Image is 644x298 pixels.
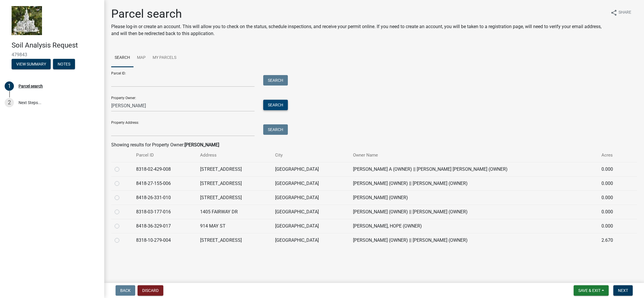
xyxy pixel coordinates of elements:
td: 8418-26-331-010 [133,190,197,205]
button: Notes [53,59,75,69]
strong: [PERSON_NAME] [184,142,219,148]
td: [PERSON_NAME] (OWNER) || [PERSON_NAME] (OWNER) [350,205,598,219]
button: shareShare [606,7,636,18]
td: [GEOGRAPHIC_DATA] [272,190,350,205]
td: 8318-02-429-008 [133,162,197,176]
h1: Parcel search [111,7,606,21]
i: share [610,9,617,16]
td: 8418-36-329-017 [133,219,197,233]
td: 0.000 [598,219,626,233]
div: 2 [5,98,14,107]
button: Search [263,124,288,135]
td: [STREET_ADDRESS] [197,176,271,190]
td: [GEOGRAPHIC_DATA] [272,162,350,176]
td: 1405 FAIRWAY DR [197,205,271,219]
td: [PERSON_NAME] (OWNER) || [PERSON_NAME] (OWNER) [350,233,598,247]
wm-modal-confirm: Notes [53,62,75,67]
th: Address [197,148,271,162]
div: Parcel search [19,84,43,88]
span: Save & Exit [578,288,601,293]
td: [STREET_ADDRESS] [197,190,271,205]
span: Next [618,288,628,293]
td: 8418-27-155-006 [133,176,197,190]
td: [GEOGRAPHIC_DATA] [272,205,350,219]
div: Showing results for Property Owner: [111,141,637,148]
td: [PERSON_NAME] A (OWNER) || [PERSON_NAME] [PERSON_NAME] (OWNER) [350,162,598,176]
h4: Soil Analysis Request [12,41,100,50]
button: Discard [138,285,163,296]
td: 8318-03-177-016 [133,205,197,219]
p: Please log-in or create an account. This will allow you to check on the status, schedule inspecti... [111,23,606,37]
td: [GEOGRAPHIC_DATA] [272,176,350,190]
img: Marshall County, Iowa [12,6,42,35]
button: Back [116,285,135,296]
td: 2.670 [598,233,626,247]
wm-modal-confirm: Summary [12,62,51,67]
td: 0.000 [598,205,626,219]
td: [STREET_ADDRESS] [197,162,271,176]
span: Share [619,9,631,16]
td: 0.000 [598,176,626,190]
button: Save & Exit [574,285,609,296]
th: City [272,148,350,162]
a: My Parcels [149,49,180,67]
th: Acres [598,148,626,162]
td: 914 MAY ST [197,219,271,233]
div: 1 [5,81,14,91]
td: 0.000 [598,190,626,205]
td: [PERSON_NAME] (OWNER) || [PERSON_NAME] (OWNER) [350,176,598,190]
button: Search [263,75,288,86]
span: Back [120,288,131,293]
td: [GEOGRAPHIC_DATA] [272,219,350,233]
th: Parcel ID [133,148,197,162]
a: Map [133,49,149,67]
button: Next [613,285,633,296]
td: [GEOGRAPHIC_DATA] [272,233,350,247]
button: Search [263,100,288,110]
span: 479843 [12,52,93,57]
a: Search [111,49,133,67]
td: 0.000 [598,162,626,176]
th: Owner Name [350,148,598,162]
button: View Summary [12,59,51,69]
td: [STREET_ADDRESS] [197,233,271,247]
td: 8318-10-279-004 [133,233,197,247]
td: [PERSON_NAME], HOPE (OWNER) [350,219,598,233]
td: [PERSON_NAME] (OWNER) [350,190,598,205]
